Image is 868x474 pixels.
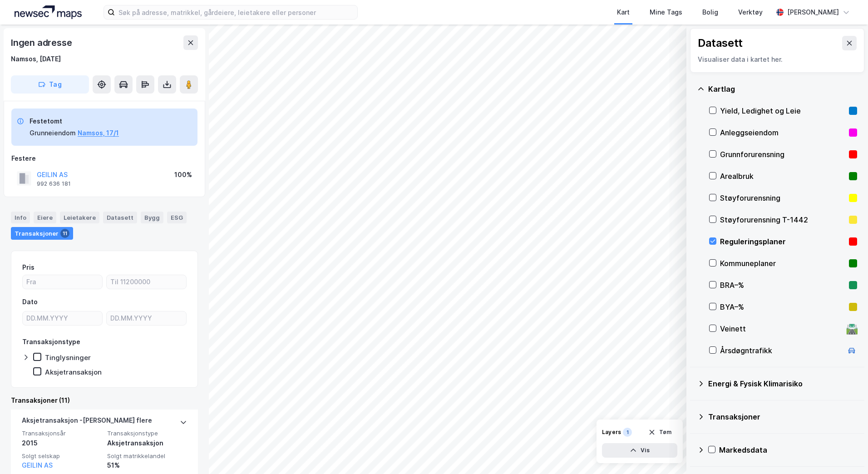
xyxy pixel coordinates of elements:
[30,116,119,127] div: Festetomt
[22,262,35,273] div: Pris
[107,438,187,449] div: Aksjetransaksjon
[107,430,187,437] span: Transaksjonstype
[30,128,76,138] div: Grunneiendom
[60,229,69,238] div: 11
[45,368,102,376] div: Aksjetransaksjon
[738,7,763,18] div: Verktøy
[11,35,74,50] div: Ingen adresse
[141,212,163,223] div: Bygg
[107,311,186,325] input: DD.MM.YYYY
[15,5,82,19] img: logo.a4113a55bc3d86da70a041830d287a7e.svg
[22,296,38,307] div: Dato
[22,461,53,469] a: GEILIN AS
[60,212,99,223] div: Leietakere
[719,444,857,455] div: Markedsdata
[22,438,102,449] div: 2015
[11,75,89,94] button: Tag
[22,452,102,460] span: Solgt selskap
[602,429,621,436] div: Layers
[720,214,845,225] div: Støyforurensning T-1442
[708,378,857,389] div: Energi & Fysisk Klimarisiko
[720,236,845,247] div: Reguleringsplaner
[708,84,857,94] div: Kartlag
[720,301,845,312] div: BYA–%
[11,54,61,64] div: Namsos, [DATE]
[720,258,845,269] div: Kommuneplaner
[11,212,30,223] div: Info
[846,323,858,335] div: 🛣️
[107,452,187,460] span: Solgt matrikkelandel
[11,395,198,406] div: Transaksjoner (11)
[22,430,102,437] span: Transaksjonsår
[115,5,357,19] input: Søk på adresse, matrikkel, gårdeiere, leietakere eller personer
[78,128,119,138] button: Namsos, 17/1
[720,149,845,160] div: Grunnforurensning
[642,425,677,439] button: Tøm
[823,430,868,474] div: Kontrollprogram for chat
[602,443,677,458] button: Vis
[107,275,186,289] input: Til 11200000
[720,171,845,182] div: Arealbruk
[623,428,632,437] div: 1
[720,345,843,356] div: Årsdøgntrafikk
[650,7,682,18] div: Mine Tags
[720,105,845,116] div: Yield, Ledighet og Leie
[823,430,868,474] iframe: Chat Widget
[22,415,152,430] div: Aksjetransaksjon - [PERSON_NAME] flere
[617,7,630,18] div: Kart
[787,7,839,18] div: [PERSON_NAME]
[23,275,102,289] input: Fra
[37,180,71,188] div: 992 636 181
[708,411,857,422] div: Transaksjoner
[698,36,743,50] div: Datasett
[720,127,845,138] div: Anleggseiendom
[702,7,718,18] div: Bolig
[11,227,73,240] div: Transaksjoner
[720,323,843,334] div: Veinett
[167,212,187,223] div: ESG
[45,353,91,362] div: Tinglysninger
[23,311,102,325] input: DD.MM.YYYY
[174,169,192,180] div: 100%
[720,193,845,203] div: Støyforurensning
[34,212,56,223] div: Eiere
[22,336,80,347] div: Transaksjonstype
[720,280,845,291] div: BRA–%
[698,54,857,65] div: Visualiser data i kartet her.
[103,212,137,223] div: Datasett
[11,153,197,164] div: Festere
[107,460,187,471] div: 51%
